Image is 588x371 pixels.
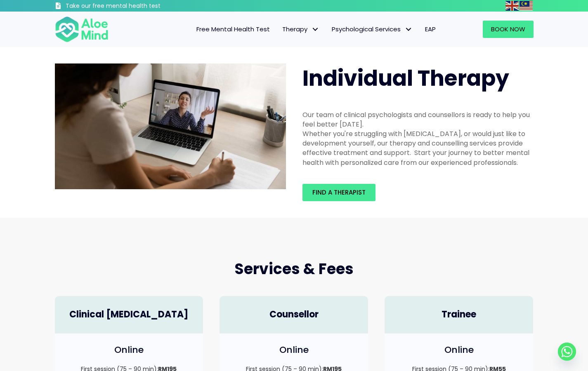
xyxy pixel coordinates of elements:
[326,21,419,38] a: Psychological ServicesPsychological Services: submenu
[393,344,525,357] h4: Online
[483,21,534,38] a: Book Now
[55,2,205,12] a: Take our free mental health test
[119,21,442,38] nav: Menu
[302,110,534,129] div: Our team of clinical psychologists and counsellors is ready to help you feel better [DATE].
[309,23,321,35] span: Therapy: submenu
[276,21,326,38] a: TherapyTherapy: submenu
[282,25,319,33] span: Therapy
[491,25,525,33] span: Book Now
[234,258,354,279] span: Services & Fees
[520,1,533,11] img: ms
[66,2,205,10] h3: Take our free mental health test
[312,188,366,197] span: Find a therapist
[63,308,195,321] h4: Clinical [MEDICAL_DATA]
[302,129,534,167] div: Whether you're struggling with [MEDICAL_DATA], or would just like to development yourself, our th...
[55,63,286,190] img: Therapy online individual
[403,23,415,35] span: Psychological Services: submenu
[63,344,195,357] h4: Online
[425,25,436,33] span: EAP
[520,1,534,10] a: Malay
[302,63,509,93] span: Individual Therapy
[505,1,519,11] img: en
[228,344,360,357] h4: Online
[558,343,576,361] a: Whatsapp
[393,308,525,321] h4: Trainee
[55,16,109,43] img: Aloe mind Logo
[302,184,375,201] a: Find a therapist
[505,1,520,10] a: English
[190,21,276,38] a: Free Mental Health Test
[332,25,413,33] span: Psychological Services
[196,25,270,33] span: Free Mental Health Test
[228,308,360,321] h4: Counsellor
[419,21,442,38] a: EAP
